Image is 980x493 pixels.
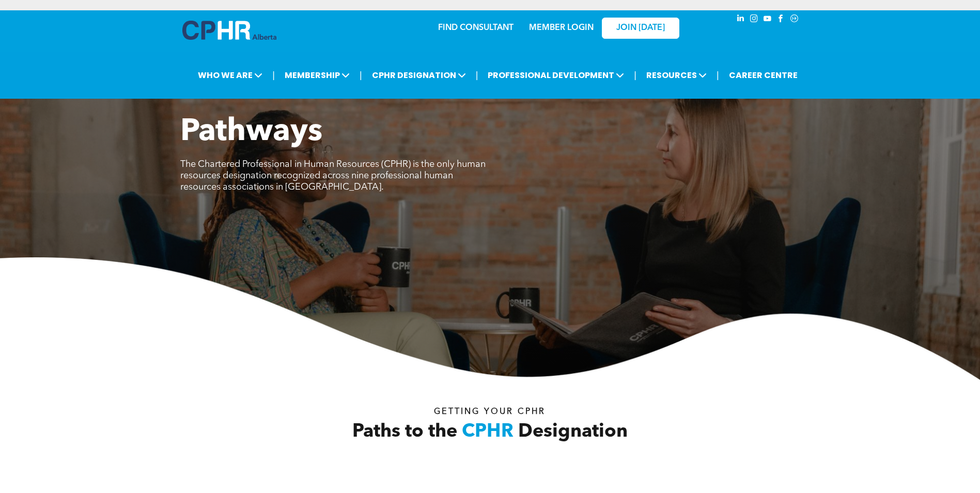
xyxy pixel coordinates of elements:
[634,65,636,86] li: |
[180,117,322,148] span: Pathways
[462,423,514,441] span: CPHR
[735,13,746,27] a: linkedin
[717,65,719,86] li: |
[518,423,628,441] span: Designation
[485,66,627,85] span: PROFESSIONAL DEVELOPMENT
[195,66,266,85] span: WHO WE ARE
[529,24,594,32] a: MEMBER LOGIN
[616,23,665,33] span: JOIN [DATE]
[369,66,469,85] span: CPHR DESIGNATION
[789,13,800,27] a: Social network
[726,66,801,85] a: CAREER CENTRE
[282,66,353,85] span: MEMBERSHIP
[775,13,787,27] a: facebook
[352,423,457,441] span: Paths to the
[476,65,478,86] li: |
[643,66,710,85] span: RESOURCES
[438,24,514,32] a: FIND CONSULTANT
[602,18,679,39] a: JOIN [DATE]
[749,13,760,27] a: instagram
[182,21,276,40] img: A blue and white logo for cp alberta
[434,408,546,416] span: Getting your Cphr
[272,65,275,86] li: |
[762,13,773,27] a: youtube
[180,160,486,192] span: The Chartered Professional in Human Resources (CPHR) is the only human resources designation reco...
[360,65,362,86] li: |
